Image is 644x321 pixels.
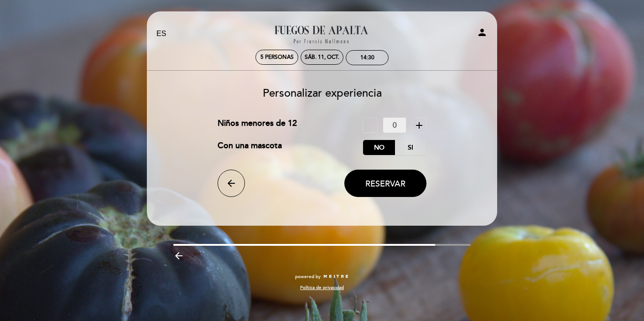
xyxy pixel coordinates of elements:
img: MEITRE [323,274,349,279]
a: Fuegos de Apalta [265,21,379,47]
button: Reservar [344,170,426,197]
i: person [477,27,488,38]
div: Con una mascota [218,140,282,155]
button: arrow_back [218,170,245,197]
i: add [414,120,425,131]
i: arrow_back [226,178,237,189]
div: sáb. 11, oct. [305,54,339,61]
span: Personalizar experiencia [263,87,382,100]
div: 14:30 [360,54,374,61]
span: Reservar [365,179,405,189]
div: Niños menores de 12 [218,118,297,133]
i: remove [365,120,376,131]
button: person [477,27,488,41]
a: Política de privacidad [300,285,344,291]
span: powered by [295,274,321,280]
label: Si [395,140,426,155]
a: powered by [295,274,349,280]
label: No [363,140,395,155]
i: arrow_backward [173,250,184,261]
span: 5 personas [260,54,294,61]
